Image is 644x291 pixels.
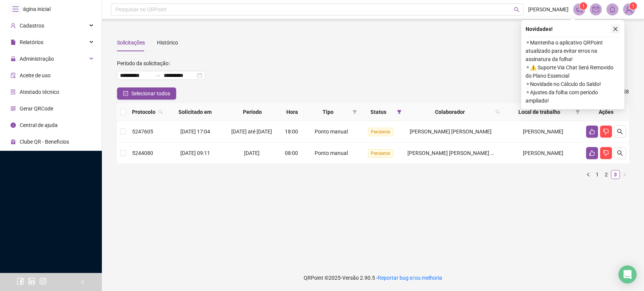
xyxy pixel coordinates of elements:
[584,170,593,179] li: Página anterior
[28,277,35,285] span: linkedin
[407,108,492,116] span: Colaborador
[397,110,401,114] span: filter
[582,3,585,9] span: 1
[352,110,357,114] span: filter
[584,170,593,179] button: left
[20,122,58,128] span: Central de ajuda
[20,56,54,62] span: Administração
[285,150,298,156] span: 08:00
[224,103,281,121] th: Período
[132,150,153,156] span: 5244080
[526,38,620,63] span: ⚬ Mantenha o aplicativo QRPoint atualizado para evitar erros na assinatura da folha!
[342,275,359,281] span: Versão
[117,87,176,100] button: Selecionar todos
[632,3,635,9] span: 1
[231,129,272,135] span: [DATE] até [DATE]
[20,6,51,12] span: Página inicial
[280,103,304,121] th: Hora
[602,170,611,179] li: 2
[407,150,531,156] span: [PERSON_NAME] [PERSON_NAME] [PERSON_NAME]
[589,150,595,156] span: like
[629,2,637,10] sup: Atualize o seu contato no menu Meus Dados
[506,108,572,116] span: Local de trabalho
[575,110,580,114] span: filter
[395,106,403,118] span: filter
[622,172,627,177] span: right
[132,129,153,135] span: 5247605
[20,39,43,45] span: Relatórios
[494,106,501,118] span: search
[617,150,623,156] span: search
[39,277,47,285] span: instagram
[526,63,620,80] span: ⚬ ⚠️ Suporte Via Chat Será Removido do Plano Essencial
[620,170,629,179] li: Próxima página
[602,170,610,179] a: 2
[611,170,620,179] li: 3
[244,150,260,156] span: [DATE]
[586,108,626,116] div: Ações
[11,89,16,95] span: solution
[593,170,601,179] a: 1
[117,57,174,69] label: Período da solicitação
[157,106,164,118] span: search
[363,108,394,116] span: Status
[166,103,224,121] th: Solicitado em
[586,172,590,177] span: left
[592,6,599,13] span: mail
[157,38,178,47] div: Histórico
[579,2,587,10] sup: 1
[20,139,69,145] span: Clube QR - Beneficios
[514,7,520,12] span: search
[117,38,145,47] div: Solicitações
[593,170,602,179] li: 1
[20,23,44,29] span: Cadastros
[180,150,210,156] span: [DATE] 09:11
[368,128,393,136] span: Pendente
[180,129,210,135] span: [DATE] 17:04
[11,139,16,144] span: gift
[603,129,609,135] span: dislike
[368,149,393,158] span: Pendente
[20,89,59,95] span: Atestado técnico
[158,110,163,114] span: search
[620,170,629,179] button: right
[131,89,170,98] span: Selecionar todos
[307,108,349,116] span: Tipo
[574,106,581,118] span: filter
[17,277,24,285] span: facebook
[589,129,595,135] span: like
[155,72,161,78] span: swap-right
[315,150,348,156] span: Ponto manual
[123,91,128,96] span: check-square
[576,6,583,13] span: notification
[155,72,161,78] span: to
[11,73,16,78] span: audit
[20,72,51,78] span: Aceite de uso
[618,265,636,283] div: Open Intercom Messenger
[503,121,583,142] td: [PERSON_NAME]
[528,5,569,14] span: [PERSON_NAME]
[132,108,155,116] span: Protocolo
[351,106,358,118] span: filter
[613,26,618,32] span: close
[526,25,553,33] span: Novidades !
[503,142,583,164] td: [PERSON_NAME]
[623,4,635,15] img: 87615
[11,40,16,45] span: file
[495,110,500,114] span: search
[11,56,16,61] span: lock
[20,106,53,112] span: Gerar QRCode
[12,6,19,12] span: menu
[11,106,16,111] span: qrcode
[102,265,644,291] footer: QRPoint © 2025 - 2.90.5 -
[378,275,442,281] span: Reportar bug e/ou melhoria
[11,123,16,128] span: info-circle
[617,129,623,135] span: search
[315,129,348,135] span: Ponto manual
[80,279,85,285] span: left
[11,23,16,28] span: user-add
[609,6,616,13] span: bell
[526,80,620,88] span: ⚬ Novidade no Cálculo do Saldo!
[285,129,298,135] span: 18:00
[611,170,619,179] a: 3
